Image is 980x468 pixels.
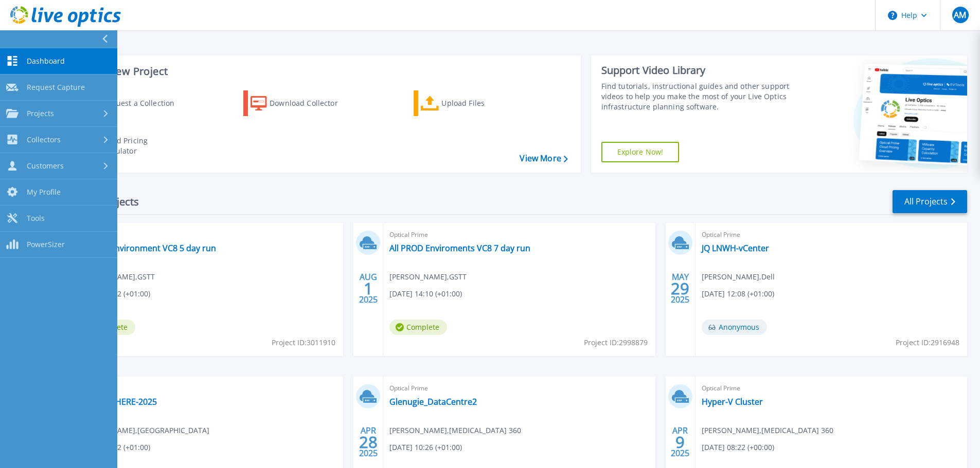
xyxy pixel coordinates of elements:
[702,243,769,253] a: JQ LNWH-vCenter
[702,271,775,283] span: [PERSON_NAME] , Dell
[389,288,462,299] span: [DATE] 14:10 (+01:00)
[893,190,967,213] a: All Projects
[78,243,216,253] a: All Prod Environment VC8 5 day run
[359,423,378,461] div: APR 2025
[73,90,188,116] a: Request a Collection
[359,438,378,446] span: 28
[671,284,689,293] span: 29
[601,142,680,162] a: Explore Now!
[364,284,373,293] span: 1
[702,383,961,394] span: Optical Prime
[27,83,85,92] span: Request Capture
[601,81,793,112] div: Find tutorials, instructional guides and other support videos to help you make the most of your L...
[441,93,524,114] div: Upload Files
[73,133,188,159] a: Cloud Pricing Calculator
[270,93,352,114] div: Download Collector
[702,425,833,436] span: [PERSON_NAME] , [MEDICAL_DATA] 360
[702,229,961,240] span: Optical Prime
[73,66,567,77] h3: Start a New Project
[389,425,521,436] span: [PERSON_NAME] , [MEDICAL_DATA] 360
[389,320,447,335] span: Complete
[27,109,54,118] span: Projects
[520,154,567,163] a: View More
[702,288,774,299] span: [DATE] 12:08 (+01:00)
[954,11,966,19] span: AM
[27,214,45,223] span: Tools
[414,90,528,116] a: Upload Files
[27,188,61,197] span: My Profile
[601,64,793,77] div: Support Video Library
[584,337,648,348] span: Project ID: 2998879
[389,442,462,453] span: [DATE] 10:26 (+01:00)
[272,337,335,348] span: Project ID: 3011910
[359,270,378,307] div: AUG 2025
[389,397,477,407] a: Glenugie_DataCentre2
[27,161,64,171] span: Customers
[702,320,767,335] span: Anonymous
[389,383,649,394] span: Optical Prime
[896,337,959,348] span: Project ID: 2916948
[389,229,649,240] span: Optical Prime
[675,438,685,446] span: 9
[702,442,774,453] span: [DATE] 08:22 (+00:00)
[243,90,358,116] a: Download Collector
[702,397,763,407] a: Hyper-V Cluster
[670,423,690,461] div: APR 2025
[27,135,61,144] span: Collectors
[78,383,337,394] span: Optical Prime
[27,240,65,249] span: PowerSizer
[389,271,467,283] span: [PERSON_NAME] , GSTT
[78,229,337,240] span: Optical Prime
[389,243,530,253] a: All PROD Enviroments VC8 7 day run
[670,270,690,307] div: MAY 2025
[102,93,185,114] div: Request a Collection
[27,57,65,66] span: Dashboard
[101,136,183,156] div: Cloud Pricing Calculator
[78,425,209,436] span: [PERSON_NAME] , [GEOGRAPHIC_DATA]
